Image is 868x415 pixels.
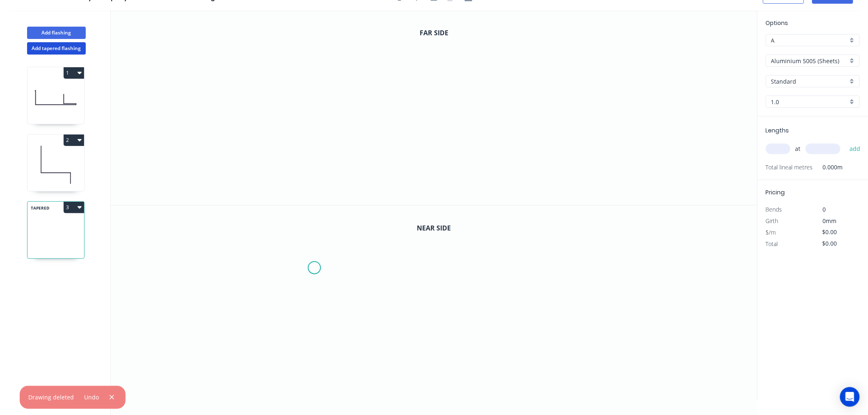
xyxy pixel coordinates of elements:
span: Total lineal metres [766,162,813,173]
button: Add flashing [27,27,86,39]
span: 0mm [823,217,837,225]
span: 0 [823,205,826,213]
input: Material [771,57,848,65]
input: Thickness [771,98,848,106]
svg: 0 [111,205,758,401]
button: 2 [64,135,84,146]
span: Total [766,240,778,248]
span: 0.000m [813,162,843,173]
div: Drawing deleted [28,393,74,401]
span: Pricing [766,188,785,196]
div: Open Intercom Messenger [840,387,860,407]
span: at [795,143,801,155]
button: Add tapered flashing [27,42,86,55]
button: 1 [64,67,84,79]
input: Colour [771,77,848,86]
span: Bends [766,205,782,213]
span: Lengths [766,126,789,135]
span: Girth [766,217,779,225]
input: Price level [771,36,848,45]
span: Options [766,19,788,27]
button: add [845,142,865,156]
button: 3 [64,202,84,213]
button: Undo [80,392,103,403]
span: $/m [766,228,776,236]
svg: 0 [111,10,758,205]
